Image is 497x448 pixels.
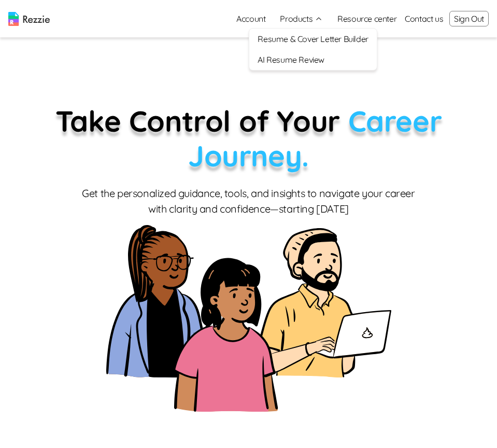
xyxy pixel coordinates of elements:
button: Products [280,12,323,25]
p: Take Control of Your [8,104,489,173]
span: Career Journey. [188,103,442,174]
a: Account [228,8,274,29]
button: Sign Out [449,11,489,26]
a: AI Resume Review [249,49,376,70]
img: home [106,225,391,412]
a: Resource center [337,12,396,25]
a: Resume & Cover Letter Builder [249,29,376,49]
a: Contact us [405,12,443,25]
img: logo [8,12,50,26]
p: Get the personalized guidance, tools, and insights to navigate your career with clarity and confi... [80,186,417,217]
